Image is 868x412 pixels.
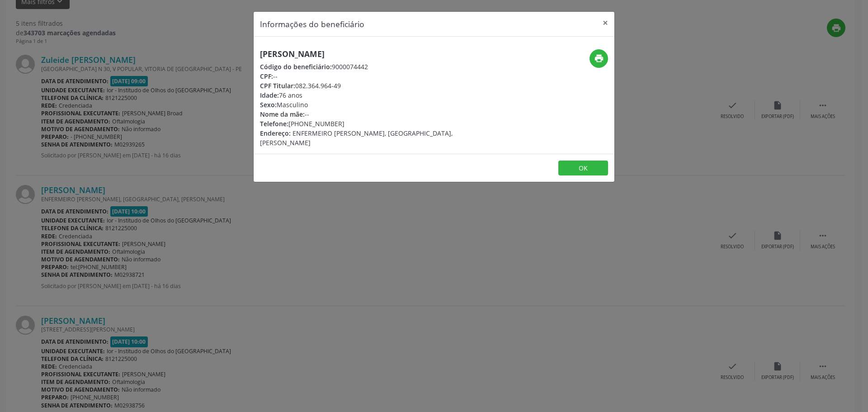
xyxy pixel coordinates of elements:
h5: [PERSON_NAME] [260,49,488,59]
button: OK [558,161,608,176]
span: Endereço: [260,129,291,137]
h5: Informações do beneficiário [260,18,364,30]
div: 9000074442 [260,62,488,71]
div: -- [260,71,488,81]
div: Masculino [260,100,488,109]
i: print [594,53,604,63]
span: CPF Titular: [260,81,295,90]
span: Código do beneficiário: [260,62,332,71]
span: CPF: [260,72,273,81]
button: print [590,49,608,68]
div: -- [260,109,488,119]
div: 76 anos [260,90,488,100]
span: ENFERMEIRO [PERSON_NAME], [GEOGRAPHIC_DATA], [PERSON_NAME] [260,129,453,147]
div: [PHONE_NUMBER] [260,119,488,128]
span: Sexo: [260,100,277,109]
span: Telefone: [260,119,288,128]
span: Nome da mãe: [260,110,305,118]
button: Close [596,12,614,34]
span: Idade: [260,91,279,99]
div: 082.364.964-49 [260,81,488,90]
